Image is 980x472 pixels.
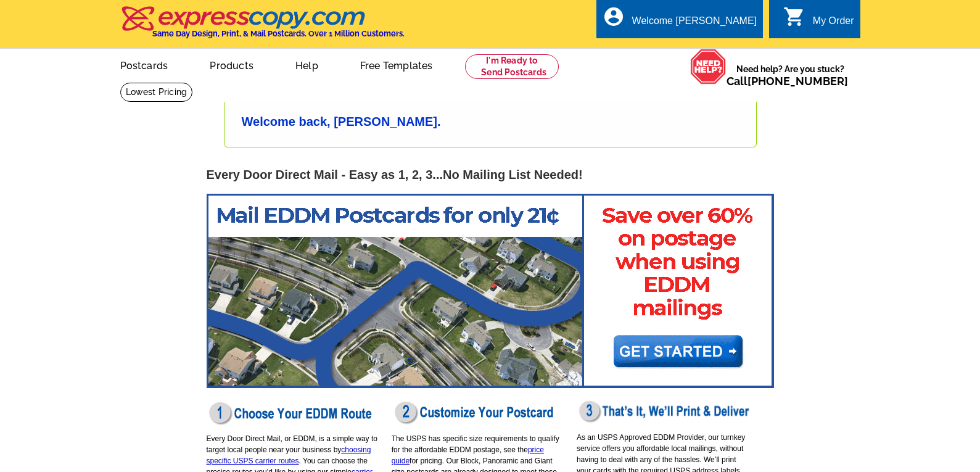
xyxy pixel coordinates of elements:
span: Welcome back, [PERSON_NAME]. [242,115,441,128]
img: EC_EDDM-postcards-marketing-banner.png [207,194,774,388]
a: Same Day Design, Print, & Mail Postcards. Over 1 Million Customers. [120,15,405,38]
h1: Every Door Direct Mail - Easy as 1, 2, 3...No Mailing List Needed! [207,168,774,181]
div: My Order [813,15,854,33]
span: Call [727,75,848,88]
a: shopping_cart My Order [783,14,854,29]
i: shopping_cart [783,6,805,28]
img: eddm-choose-route.png [207,399,374,426]
i: account_circle [603,6,625,28]
a: Postcards [101,50,188,79]
div: Welcome [PERSON_NAME] [632,15,757,33]
a: Help [276,50,338,79]
a: Products [190,50,273,79]
img: eddm-print-deliver.png [577,399,752,424]
h4: Same Day Design, Print, & Mail Postcards. Over 1 Million Customers. [152,29,405,38]
a: [PHONE_NUMBER] [747,75,848,88]
a: price guide [392,445,544,465]
img: eddm-customize-postcard.png [392,399,559,426]
span: Need help? Are you stuck? [727,63,854,88]
a: Free Templates [340,50,453,79]
img: help [690,49,727,85]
